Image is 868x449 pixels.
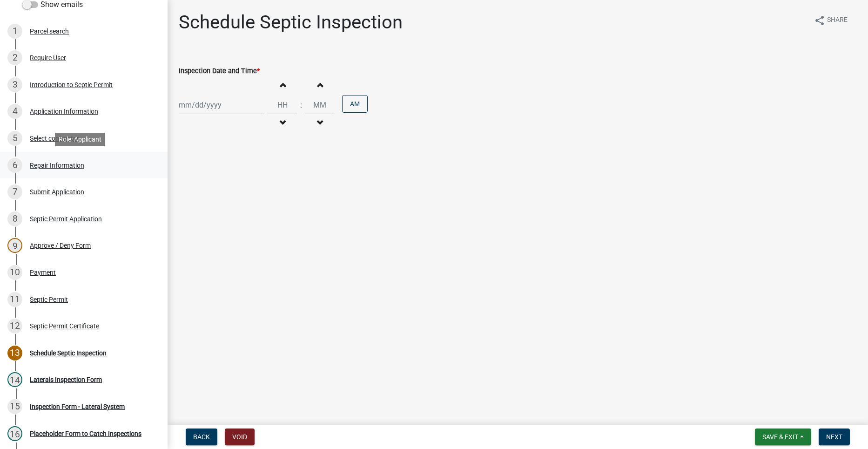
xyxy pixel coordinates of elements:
[193,433,210,441] span: Back
[7,426,22,441] div: 16
[30,242,91,249] div: Approve / Deny Form
[819,429,850,445] button: Next
[7,50,22,65] div: 2
[179,68,260,75] label: Inspection Date and Time
[30,269,56,276] div: Payment
[807,11,855,29] button: shareShare
[7,211,22,226] div: 8
[30,376,102,383] div: Laterals Inspection Form
[826,433,842,441] span: Next
[30,216,102,222] div: Septic Permit Application
[7,372,22,387] div: 14
[30,162,84,169] div: Repair Information
[30,108,98,115] div: Application Information
[814,15,825,26] i: share
[7,131,22,146] div: 5
[7,104,22,119] div: 4
[7,77,22,92] div: 3
[7,319,22,333] div: 12
[179,11,403,34] h1: Schedule Septic Inspection
[7,184,22,199] div: 7
[7,399,22,414] div: 15
[7,265,22,280] div: 10
[762,433,798,441] span: Save & Exit
[342,95,368,113] button: AM
[30,54,66,61] div: Require User
[7,158,22,173] div: 6
[7,346,22,361] div: 13
[30,350,107,356] div: Schedule Septic Inspection
[755,429,811,445] button: Save & Exit
[30,189,84,195] div: Submit Application
[7,24,22,39] div: 1
[297,100,305,111] div: :
[186,429,217,445] button: Back
[7,292,22,307] div: 11
[30,403,125,410] div: Inspection Form - Lateral System
[7,238,22,253] div: 9
[30,296,68,303] div: Septic Permit
[305,95,335,115] input: Minutes
[268,95,297,115] input: Hours
[30,430,141,437] div: Placeholder Form to Catch Inspections
[30,323,99,329] div: Septic Permit Certificate
[179,95,264,115] input: mm/dd/yyyy
[225,429,255,445] button: Void
[827,15,848,26] span: Share
[30,28,69,34] div: Parcel search
[30,135,79,142] div: Select contractor
[30,82,113,88] div: Introduction to Septic Permit
[55,133,105,146] div: Role: Applicant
